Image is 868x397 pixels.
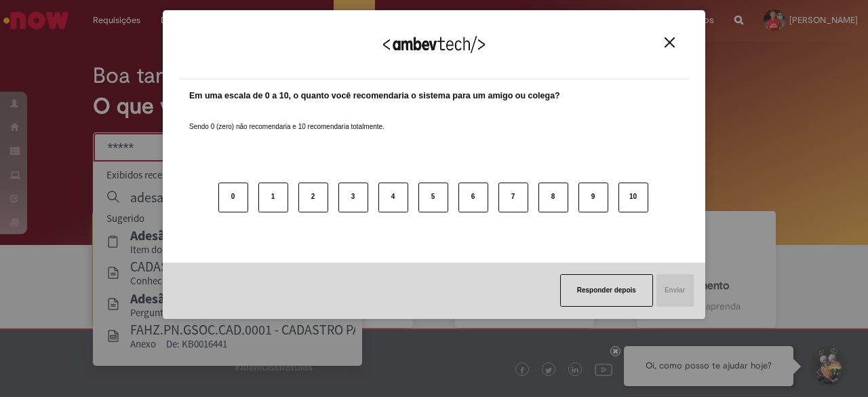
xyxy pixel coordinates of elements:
[538,183,568,212] button: 8
[660,37,679,48] button: Close
[578,183,608,212] button: 9
[560,274,653,307] button: Responder depois
[618,183,648,212] button: 10
[189,106,384,132] label: Sendo 0 (zero) não recomendaria e 10 recomendaria totalmente.
[189,90,560,102] label: Em uma escala de 0 a 10, o quanto você recomendaria o sistema para um amigo ou colega?
[298,183,328,212] button: 2
[665,37,675,48] img: Close
[383,36,485,53] img: Logo Ambevtech
[418,183,448,212] button: 5
[338,183,368,212] button: 3
[378,183,408,212] button: 4
[458,183,488,212] button: 6
[218,183,248,212] button: 0
[258,183,288,212] button: 1
[498,183,528,212] button: 7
